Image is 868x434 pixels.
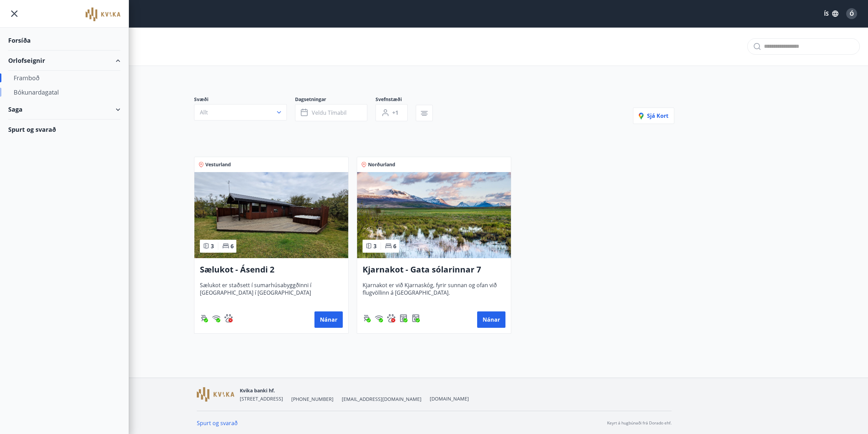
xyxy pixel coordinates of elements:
div: Þurrkari [399,314,408,322]
img: Paella dish [357,172,511,258]
span: [PHONE_NUMBER] [291,396,334,403]
img: pxcaIm5dSOV3FS4whs1soiYWTwFQvksT25a9J10C.svg [224,314,233,322]
button: Allt [194,104,287,121]
button: Veldu tímabil [295,104,367,121]
span: Veldu tímabil [312,109,347,116]
button: Sjá kort [633,108,674,124]
a: [DOMAIN_NAME] [430,395,469,402]
div: Gasgrill [200,314,208,322]
span: Dagsetningar [295,96,376,104]
img: HJRyFFsYp6qjeUYhR4dAD8CaCEsnIFYZ05miwXoh.svg [375,314,383,322]
div: Framboð [14,71,115,85]
span: Kjarnakot er við Kjarnaskóg, fyrir sunnan og ofan við flugvöllinn á [GEOGRAPHIC_DATA]. [363,281,505,304]
span: Svæði [194,96,295,104]
span: Vesturland [205,161,231,168]
img: ZXjrS3QKesehq6nQAPjaRuRTI364z8ohTALB4wBr.svg [200,314,208,322]
div: Bókunardagatal [14,85,115,99]
span: [STREET_ADDRESS] [240,395,283,402]
div: Þvottavél [412,314,420,322]
span: Sjá kort [639,112,668,120]
p: Keyrt á hugbúnaði frá Dorado ehf. [607,420,672,426]
a: Spurt og svarað [197,419,238,427]
h3: Kjarnakot - Gata sólarinnar 7 [363,264,505,276]
button: Nánar [314,311,343,328]
div: Saga [8,99,120,120]
span: Ó [850,10,854,17]
img: ZXjrS3QKesehq6nQAPjaRuRTI364z8ohTALB4wBr.svg [363,314,371,322]
div: Þráðlaust net [212,314,220,322]
img: Paella dish [194,172,348,258]
h3: Sælukot - Ásendi 2 [200,264,343,276]
img: union_logo [86,8,120,21]
button: Ó [843,5,860,22]
img: Dl16BY4EX9PAW649lg1C3oBuIaAsR6QVDQBO2cTm.svg [412,314,420,322]
div: Gæludýr [224,314,233,322]
img: HJRyFFsYp6qjeUYhR4dAD8CaCEsnIFYZ05miwXoh.svg [212,314,220,322]
span: Allt [200,109,208,116]
img: hddCLTAnxqFUMr1fxmbGG8zWilo2syolR0f9UjPn.svg [399,314,408,322]
div: Orlofseignir [8,51,120,71]
button: menu [8,8,20,20]
div: Þráðlaust net [375,314,383,322]
button: +1 [376,104,408,121]
img: pxcaIm5dSOV3FS4whs1soiYWTwFQvksT25a9J10C.svg [387,314,395,322]
span: 6 [393,242,396,250]
span: 3 [211,242,214,250]
span: 3 [373,242,377,250]
img: GzFmWhuCkUxVWrb40sWeioDp5tjnKZ3EtzLhRfaL.png [197,387,234,402]
div: Spurt og svarað [8,120,120,139]
span: 6 [231,242,234,250]
div: Forsíða [8,30,120,51]
div: Gasgrill [363,314,371,322]
span: Svefnstæði [376,96,416,104]
span: +1 [392,109,398,116]
span: [EMAIL_ADDRESS][DOMAIN_NAME] [342,396,422,403]
span: Sælukot er staðsett í sumarhúsabyggðinni í [GEOGRAPHIC_DATA] í [GEOGRAPHIC_DATA] [200,281,343,304]
button: Nánar [477,311,505,328]
span: Kvika banki hf. [240,387,275,394]
div: Gæludýr [387,314,395,322]
button: ÍS [820,8,842,20]
span: Norðurland [368,161,395,168]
